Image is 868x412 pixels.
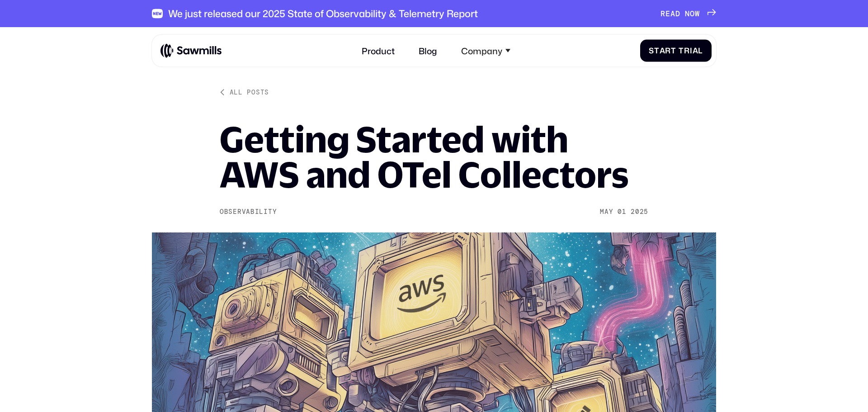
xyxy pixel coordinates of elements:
div: Observability [220,208,277,216]
span: E [665,9,670,18]
span: O [690,9,695,18]
span: r [684,46,690,55]
span: W [695,9,700,18]
span: t [671,46,676,55]
div: 01 [618,208,626,216]
a: All posts [220,88,269,96]
span: N [685,9,690,18]
span: a [693,46,698,55]
div: Company [461,45,502,56]
span: T [679,46,684,55]
span: A [670,9,675,18]
div: 2025 [631,208,648,216]
span: i [690,46,693,55]
span: D [675,9,680,18]
span: l [698,46,703,55]
span: t [654,46,660,55]
div: We just released our 2025 State of Observability & Telemetry Report [168,8,478,19]
a: READNOW [660,9,716,18]
h1: Getting Started with AWS and OTel Collectors [220,122,648,192]
div: All posts [230,88,269,96]
span: r [665,46,671,55]
span: S [649,46,654,55]
a: Product [355,39,401,62]
a: Blog [412,39,444,62]
a: StartTrial [640,39,712,62]
div: Company [454,39,517,62]
span: a [660,46,665,55]
div: May [600,208,613,216]
span: R [660,9,665,18]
